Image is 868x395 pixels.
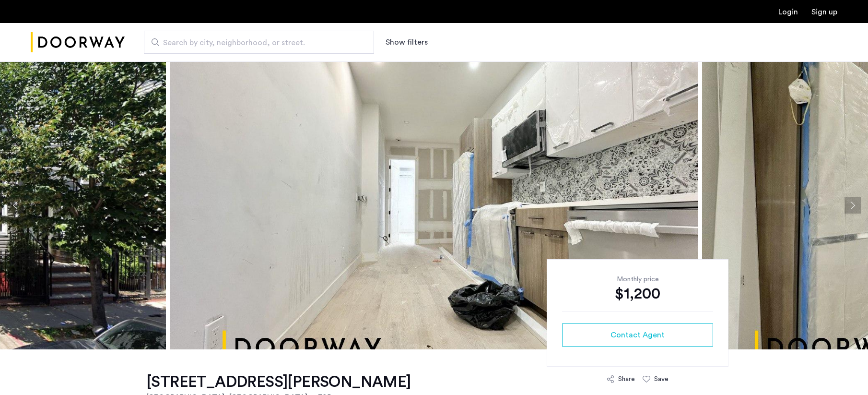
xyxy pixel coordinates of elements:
div: $1,200 [562,284,713,303]
a: Login [778,8,798,16]
a: Cazamio Logo [31,24,125,60]
img: logo [31,24,125,60]
div: Monthly price [562,275,713,284]
div: Share [618,374,635,384]
img: apartment [170,61,698,349]
a: Registration [811,8,837,16]
span: Search by city, neighborhood, or street. [163,37,347,48]
button: Previous apartment [7,197,23,214]
h1: [STREET_ADDRESS][PERSON_NAME] [146,372,411,392]
button: Next apartment [845,197,861,214]
button: Show or hide filters [386,36,428,48]
div: Save [654,374,669,384]
input: Apartment Search [144,31,374,54]
button: button [562,323,713,347]
span: Contact Agent [610,329,665,341]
